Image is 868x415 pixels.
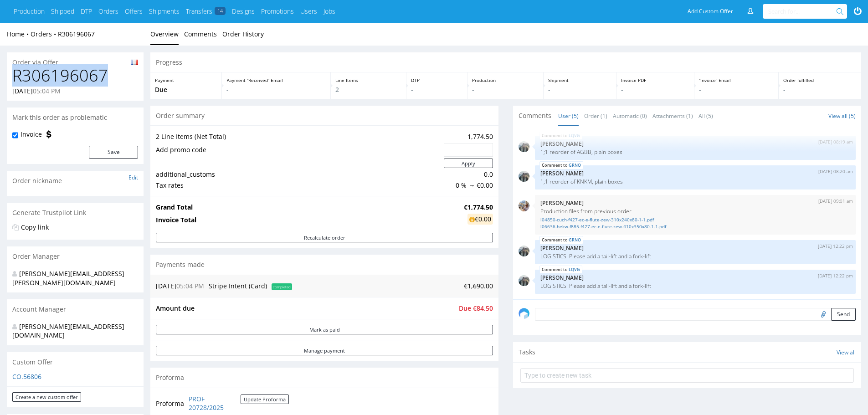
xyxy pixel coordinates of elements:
div: [PERSON_NAME][EMAIL_ADDRESS][DOMAIN_NAME] [12,322,131,340]
label: Invoice [21,130,42,139]
a: Orders [98,7,118,16]
p: LOGISTICS: Please add a tail-lift and a fork-lift [540,282,850,289]
div: [PERSON_NAME][EMAIL_ADDRESS][PERSON_NAME][DOMAIN_NAME] [12,269,131,287]
div: Proforma [150,368,498,388]
a: Edit [128,174,138,181]
a: Automatic (0) [613,106,647,126]
p: Shipment [548,77,611,83]
img: regular_mini_magick20250909-139-fdo8ol.jpg [519,200,529,211]
p: [PERSON_NAME] [540,170,850,177]
a: Users [300,7,317,16]
p: [DATE] 08:19 am [818,138,853,145]
p: [DATE] 12:22 pm [818,243,853,250]
a: Promotions [261,7,294,16]
span: Tasks [519,348,535,357]
a: Shipments [149,7,180,16]
p: [PERSON_NAME] [540,200,850,206]
a: Shipped [51,7,74,16]
div: Mark this order as problematic [7,108,144,128]
td: €1,690.00 [294,281,493,292]
a: Copy link [21,223,49,231]
a: Manage payment [156,346,493,355]
h1: R306196067 [12,67,138,85]
td: Proforma [156,394,186,413]
span: PNBIJFHF [209,282,267,290]
button: Mark as paid [156,325,493,334]
p: [DATE] 08:20 am [818,168,853,175]
a: LQVG [569,132,580,139]
div: €0.00 [467,214,493,225]
input: Search for... [768,4,838,19]
div: Generate Trustpilot Link [7,203,144,223]
img: regular_mini_magick20250702-42-x1tt6f.png [519,275,529,286]
strong: Grand Total [156,203,193,211]
p: [DATE] [12,87,61,96]
div: Payments made [150,255,498,275]
td: Add promo code [156,142,442,158]
a: All (5) [699,106,713,126]
a: l04850-cuch-f427-ec-e-flute-zew-310x240x80-1-1.pdf [540,216,850,223]
button: Recalculate order [156,233,493,242]
a: Overview [150,23,179,45]
a: Order (1) [584,106,607,126]
img: regular_mini_magick20250702-42-x1tt6f.png [519,141,529,152]
button: Update Proforma [241,395,289,404]
p: 1;1 reorder of AGBB, plain boxes [540,149,850,155]
img: share_image_120x120.png [519,308,529,319]
a: DTP [81,7,92,16]
span: 14 [215,7,226,15]
a: Comments [184,23,217,45]
td: Tax rates [156,180,442,191]
div: Order via Offer [7,52,144,67]
img: fr-79a39793efbf8217efbbc840e1b2041fe995363a5f12f0c01dd4d1462e5eb842.png [131,60,138,65]
p: [PERSON_NAME] [540,140,850,147]
a: User (5) [558,106,579,126]
button: Send [831,308,856,321]
a: GRNO [569,236,581,244]
p: LOGISTICS: Please add a tail-lift and a fork-lift [540,253,850,260]
input: Type to create new task [520,368,854,383]
span: Comments [519,111,551,120]
a: Orders [31,30,58,38]
img: icon-invoice-flag.svg [44,130,53,139]
p: Order fulfilled [783,77,857,83]
span: 05:04 PM [176,282,204,290]
td: 0 % → €0.00 [442,180,493,191]
p: [DATE] 09:01 am [818,198,853,205]
img: regular_mini_magick20250702-42-x1tt6f.png [519,171,529,182]
img: regular_mini_magick20250702-42-x1tt6f.png [519,246,529,256]
p: - [411,85,462,94]
div: Order summary [150,106,498,126]
td: 1,774.50 [442,131,493,142]
a: Jobs [324,7,335,16]
p: [PERSON_NAME] [540,245,850,251]
a: Order History [222,23,264,45]
div: Order Manager [7,246,144,266]
div: Order nickname [7,171,144,191]
p: 2 [335,85,401,94]
td: 0.0 [442,169,493,180]
a: Home [7,30,31,38]
button: Apply [444,159,493,168]
p: - [621,85,689,94]
td: 2 Line Items (Net Total) [156,131,442,142]
a: GRNO [569,162,581,169]
p: Production [472,77,539,83]
p: Invoice PDF [621,77,689,83]
p: 1;1 reorder of KNKM, plain boxes [540,178,850,185]
p: Line Items [335,77,401,83]
div: Account Manager [7,299,144,319]
a: View all [837,348,856,356]
a: CO.56806 [12,372,41,381]
a: Transfers14 [186,7,226,16]
td: additional_customs [156,169,442,180]
td: Amount due [156,303,457,314]
p: Payment “Received” Email [226,77,326,83]
p: Production files from previous order [540,208,850,215]
a: Offers [125,7,143,16]
p: DTP [411,77,462,83]
p: - [472,85,539,94]
span: Due €84.50 [459,304,493,313]
p: - [226,85,326,94]
a: LQVG [569,266,580,273]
